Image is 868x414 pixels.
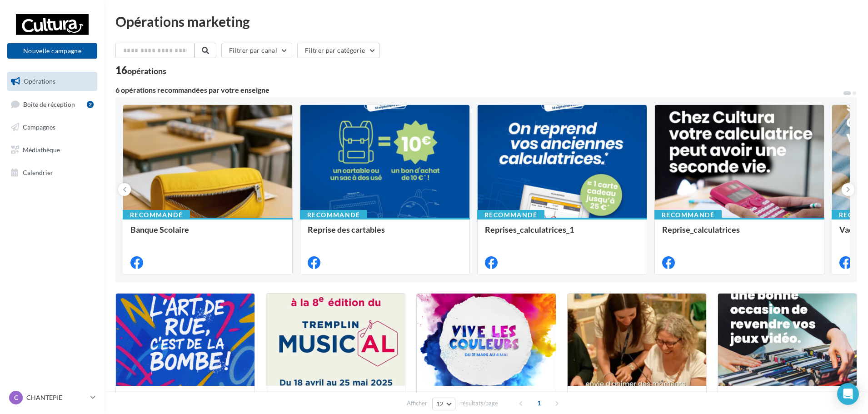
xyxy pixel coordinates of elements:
[5,163,99,182] a: Calendrier
[221,43,292,58] button: Filtrer par canal
[837,383,859,405] div: Open Intercom Messenger
[532,396,546,410] span: 1
[477,210,544,220] div: Recommandé
[24,77,55,85] span: Opérations
[26,393,87,402] p: CHANTEPIE
[87,101,94,108] div: 2
[115,65,166,75] div: 16
[485,224,574,234] span: Reprises_calculatrices_1
[5,118,99,137] a: Campagnes
[115,86,843,94] div: 6 opérations recommandées par votre enseigne
[130,224,189,234] span: Banque Scolaire
[7,389,97,406] a: C CHANTEPIE
[127,67,166,75] div: opérations
[23,123,55,131] span: Campagnes
[5,140,99,160] a: Médiathèque
[654,210,722,220] div: Recommandé
[407,399,427,408] span: Afficher
[460,399,498,408] span: résultats/page
[7,43,97,59] button: Nouvelle campagne
[23,100,75,108] span: Boîte de réception
[23,168,53,176] span: Calendrier
[300,210,367,220] div: Recommandé
[5,95,99,114] a: Boîte de réception2
[432,398,455,410] button: 12
[115,15,857,28] div: Opérations marketing
[662,224,740,234] span: Reprise_calculatrices
[5,72,99,91] a: Opérations
[23,146,60,154] span: Médiathèque
[308,224,385,234] span: Reprise des cartables
[123,210,190,220] div: Recommandé
[297,43,380,58] button: Filtrer par catégorie
[436,400,444,408] span: 12
[14,393,18,402] span: C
